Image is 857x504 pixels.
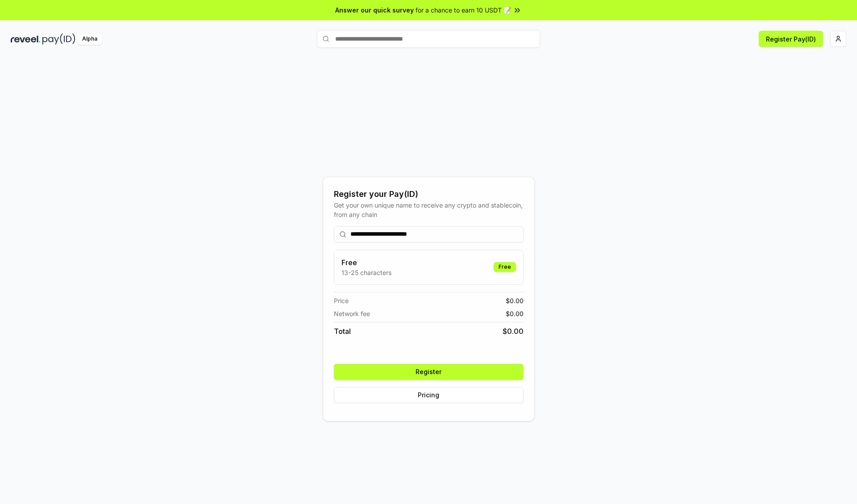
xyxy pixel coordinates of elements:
[334,326,351,337] span: Total
[77,33,102,45] div: Alpha
[335,5,414,15] span: Answer our quick survey
[42,33,75,45] img: pay_id
[506,296,524,305] span: $ 0.00
[334,387,524,403] button: Pricing
[416,5,511,15] span: for a chance to earn 10 USDT 📝
[759,31,823,47] button: Register Pay(ID)
[341,268,391,277] p: 13-25 characters
[506,309,524,318] span: $ 0.00
[334,309,370,318] span: Network fee
[503,326,524,337] span: $ 0.00
[334,188,524,200] div: Register your Pay(ID)
[11,33,41,45] img: reveel_dark
[334,364,524,380] button: Register
[334,296,349,305] span: Price
[341,257,391,268] h3: Free
[494,262,516,272] div: Free
[334,200,524,219] div: Get your own unique name to receive any crypto and stablecoin, from any chain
